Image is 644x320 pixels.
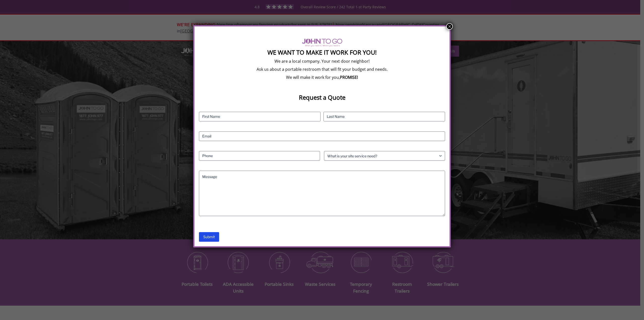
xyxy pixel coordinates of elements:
b: PROMISE! [340,75,358,80]
button: Close [446,23,453,30]
img: logo of viptogo [302,39,342,47]
input: Email [199,131,445,141]
p: We will make it work for you, [199,75,445,80]
input: Last Name [324,112,445,121]
p: We are a local company. Your next door neighbor! [199,58,445,64]
p: Ask us about a portable restroom that will fit your budget and needs. [199,66,445,72]
strong: We Want To Make It Work For You! [267,48,377,56]
input: Phone [199,151,320,161]
strong: Request a Quote [299,93,345,101]
input: First Name [199,112,320,121]
input: Submit [199,232,219,242]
